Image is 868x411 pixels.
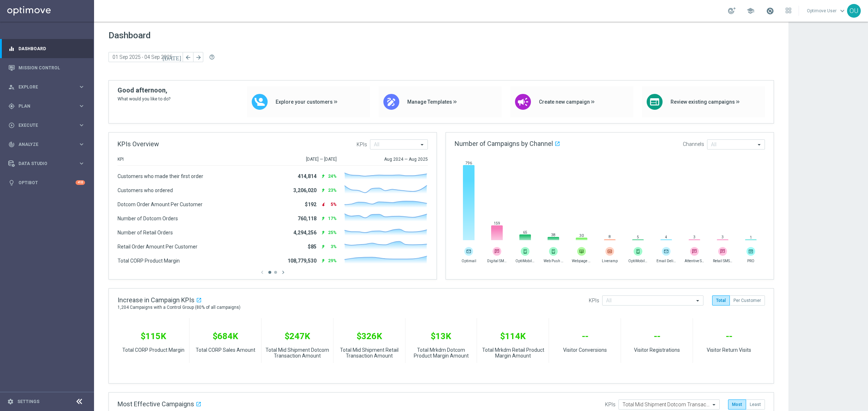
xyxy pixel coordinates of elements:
[8,84,78,90] div: Explore
[78,122,85,129] i: keyboard_arrow_right
[8,46,85,52] button: equalizer Dashboard
[8,84,15,90] i: person_search
[847,4,861,18] div: OU
[78,160,85,167] i: keyboard_arrow_right
[18,58,85,77] a: Mission Control
[18,85,78,89] span: Explore
[78,141,85,148] i: keyboard_arrow_right
[8,46,15,52] i: equalizer
[18,39,85,58] a: Dashboard
[18,104,78,108] span: Plan
[8,103,85,109] button: gps_fixed Plan keyboard_arrow_right
[8,122,78,129] div: Execute
[76,180,85,185] div: +10
[8,142,85,147] button: track_changes Analyze keyboard_arrow_right
[8,141,15,148] i: track_changes
[18,123,78,127] span: Execute
[7,398,14,405] i: settings
[8,161,85,166] button: Data Studio keyboard_arrow_right
[8,84,85,90] button: person_search Explore keyboard_arrow_right
[8,122,85,128] button: play_circle_outline Execute keyboard_arrow_right
[8,39,85,58] div: Dashboard
[806,5,847,16] a: Optimove Userkeyboard_arrow_down
[8,103,15,109] i: gps_fixed
[78,103,85,109] i: keyboard_arrow_right
[8,122,15,129] i: play_circle_outline
[78,83,85,90] i: keyboard_arrow_right
[17,399,39,404] a: Settings
[838,7,846,15] span: keyboard_arrow_down
[8,65,85,71] button: Mission Control
[18,161,78,166] span: Data Studio
[8,103,78,109] div: Plan
[8,179,15,186] i: lightbulb
[8,141,78,148] div: Analyze
[8,173,85,192] div: Optibot
[8,180,85,186] button: lightbulb Optibot +10
[18,142,78,147] span: Analyze
[8,58,85,77] div: Mission Control
[8,160,78,167] div: Data Studio
[18,173,76,192] a: Optibot
[746,7,754,15] span: school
